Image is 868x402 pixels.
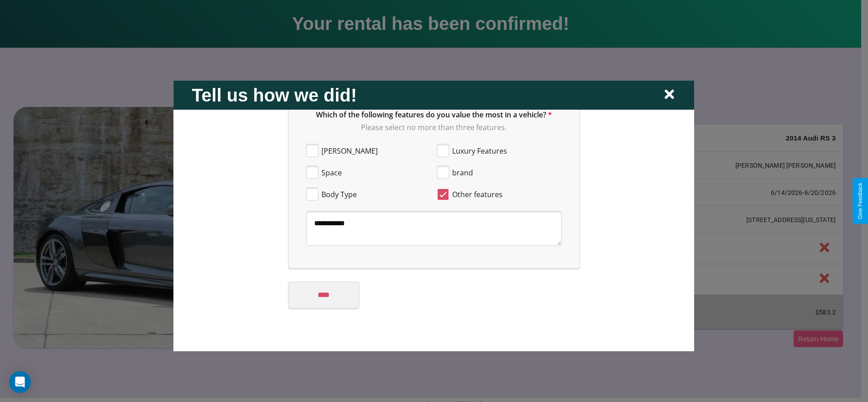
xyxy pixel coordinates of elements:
span: Which of the following features do you value the most in a vehicle? [316,109,546,119]
h2: Tell us how we did! [192,85,357,105]
span: Other features [452,189,503,199]
div: Open Intercom Messenger [9,371,31,393]
span: [PERSON_NAME] [321,145,378,156]
span: Body Type [321,189,357,199]
span: Luxury Features [452,145,507,156]
span: Space [321,167,342,178]
span: brand [452,167,473,178]
div: Give Feedback [857,183,863,219]
span: Please select no more than three features. [361,122,507,132]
